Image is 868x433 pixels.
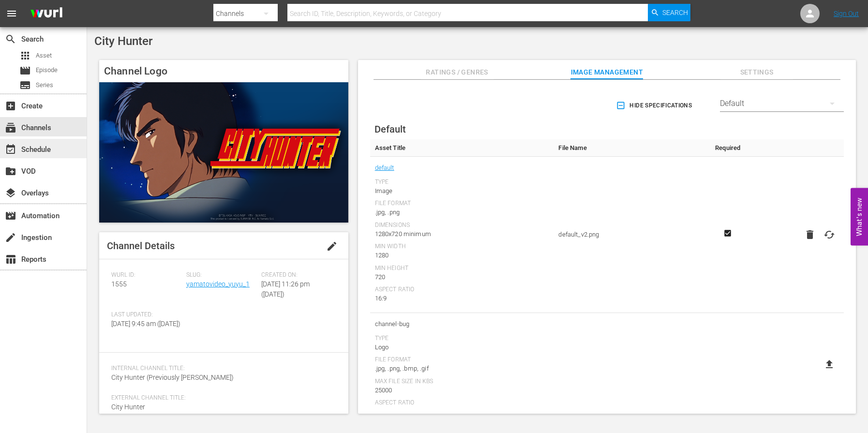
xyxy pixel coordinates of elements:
span: City Hunter [111,403,145,411]
th: File Name [554,139,708,157]
span: Create [5,100,16,112]
div: Min Height [375,265,549,272]
span: City Hunter [94,34,152,48]
button: Open Feedback Widget [851,188,868,245]
td: default_v2.png [554,157,708,313]
span: Automation [5,210,16,222]
div: .jpg, .png [375,208,549,217]
div: Type [375,335,549,343]
span: Hide Specifications [618,101,692,111]
span: Schedule [5,144,16,155]
span: Episode [19,65,31,76]
span: Channel Details [107,240,175,252]
svg: Required [722,229,733,238]
span: Overlays [5,187,16,199]
span: Series [36,80,53,90]
span: [DATE] 11:26 pm ([DATE]) [261,280,310,298]
span: Slug: [186,271,256,279]
span: Created On: [261,271,331,279]
div: Image [375,186,549,196]
div: Logo [375,343,549,352]
span: VOD [5,165,16,177]
img: City Hunter [99,82,348,222]
span: Search [662,4,688,21]
span: Last Updated: [111,311,181,319]
th: Asset Title [370,139,554,157]
span: Default [374,123,406,135]
div: Default [720,90,844,117]
span: Channels [5,122,16,134]
a: Sign Out [834,10,859,17]
a: yamatovideo_yuyu_1 [186,280,250,288]
span: [DATE] 9:45 am ([DATE]) [111,320,180,328]
span: edit [326,240,338,252]
div: File Format [375,356,549,364]
button: edit [320,235,344,258]
th: Required [708,139,747,157]
div: Dimensions [375,222,549,229]
span: Reports [5,254,16,265]
div: Type [375,179,549,186]
div: 1280x720 minimum [375,229,549,239]
div: 720 [375,272,549,282]
span: Wurl ID: [111,271,181,279]
span: Internal Channel Title: [111,365,331,373]
span: Search [5,33,16,45]
div: Aspect Ratio [375,286,549,294]
span: Ingestion [5,232,16,243]
div: Min Width [375,243,549,251]
span: menu [6,8,17,19]
span: Asset [19,50,31,61]
div: Max File Size In Kbs [375,378,549,386]
span: channel-bug [375,318,549,330]
button: Search [648,4,690,21]
span: Settings [720,66,793,78]
span: Image Management [570,66,643,78]
h4: Channel Logo [99,60,348,82]
span: Ratings / Genres [421,66,494,78]
span: 1555 [111,280,127,288]
img: ans4CAIJ8jUAAAAAAAAAAAAAAAAAAAAAAAAgQb4GAAAAAAAAAAAAAAAAAAAAAAAAJMjXAAAAAAAAAAAAAAAAAAAAAAAAgAT5G... [23,2,70,25]
div: File Format [375,200,549,208]
div: Aspect Ratio [375,399,549,407]
a: default [375,162,394,174]
span: City Hunter (Previously [PERSON_NAME]) [111,373,234,381]
div: 1280 [375,251,549,260]
span: Episode [36,65,58,75]
div: 16:9 [375,294,549,303]
span: Asset [36,51,52,60]
span: External Channel Title: [111,394,331,402]
div: 25000 [375,386,549,395]
button: Hide Specifications [614,92,696,119]
div: .jpg, .png, .bmp, .gif [375,364,549,373]
span: Series [19,79,31,91]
